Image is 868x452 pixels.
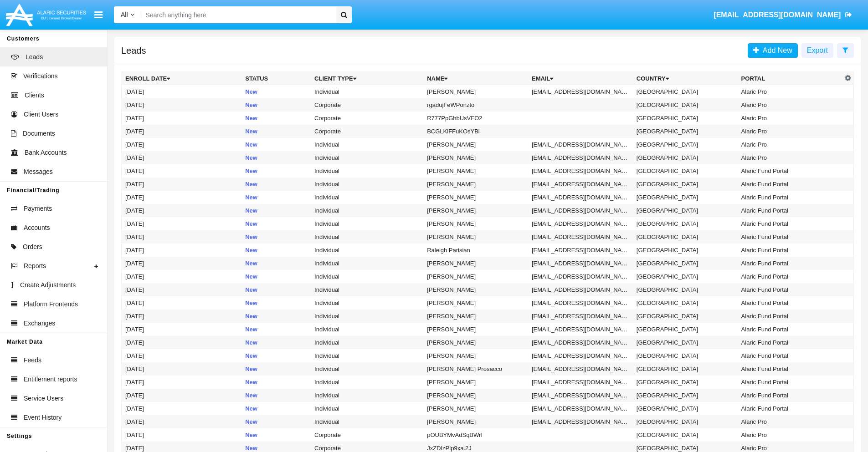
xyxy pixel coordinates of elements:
td: pOUBYMvAdSqBWrI [423,428,528,442]
td: Alaric Pro [738,151,842,164]
td: [GEOGRAPHIC_DATA] [633,402,738,415]
td: [DATE] [122,323,242,336]
th: Portal [738,72,842,86]
td: [EMAIL_ADDRESS][DOMAIN_NAME] [528,191,633,204]
td: [GEOGRAPHIC_DATA] [633,336,738,349]
td: New [241,402,311,415]
td: R777PpGhbUsVFO2 [423,112,528,125]
td: Alaric Fund Portal [738,164,842,178]
td: Alaric Pro [738,112,842,125]
td: [DATE] [122,402,242,415]
td: [EMAIL_ADDRESS][DOMAIN_NAME] [528,230,633,244]
td: [GEOGRAPHIC_DATA] [633,323,738,336]
td: [DATE] [122,204,242,217]
a: Add New [748,43,798,58]
td: [GEOGRAPHIC_DATA] [633,270,738,283]
td: New [241,164,311,178]
td: Individual [311,270,423,283]
td: Individual [311,257,423,270]
th: Country [633,72,738,86]
td: Individual [311,362,423,376]
td: Individual [311,389,423,402]
td: New [241,204,311,217]
td: [DATE] [122,125,242,138]
td: [EMAIL_ADDRESS][DOMAIN_NAME] [528,151,633,164]
td: Individual [311,336,423,349]
td: [PERSON_NAME] [423,310,528,323]
td: Corporate [311,125,423,138]
td: [GEOGRAPHIC_DATA] [633,376,738,389]
img: Logo image [5,1,87,28]
td: Individual [311,230,423,244]
td: [GEOGRAPHIC_DATA] [633,389,738,402]
td: Individual [311,296,423,310]
td: [EMAIL_ADDRESS][DOMAIN_NAME] [528,270,633,283]
td: Individual [311,310,423,323]
td: [GEOGRAPHIC_DATA] [633,85,738,98]
td: Alaric Fund Portal [738,349,842,362]
td: [GEOGRAPHIC_DATA] [633,257,738,270]
td: [EMAIL_ADDRESS][DOMAIN_NAME] [528,415,633,428]
td: New [241,270,311,283]
td: [GEOGRAPHIC_DATA] [633,217,738,230]
td: [PERSON_NAME] [423,323,528,336]
td: [EMAIL_ADDRESS][DOMAIN_NAME] [528,336,633,349]
td: Individual [311,85,423,98]
td: [GEOGRAPHIC_DATA] [633,151,738,164]
td: [GEOGRAPHIC_DATA] [633,283,738,296]
th: Client Type [311,72,423,86]
td: New [241,415,311,428]
th: Email [528,72,633,86]
td: [DATE] [122,164,242,178]
td: [EMAIL_ADDRESS][DOMAIN_NAME] [528,138,633,151]
td: [DATE] [122,85,242,98]
td: New [241,151,311,164]
td: [EMAIL_ADDRESS][DOMAIN_NAME] [528,244,633,257]
td: [EMAIL_ADDRESS][DOMAIN_NAME] [528,217,633,230]
td: Alaric Pro [738,98,842,112]
td: Alaric Fund Portal [738,323,842,336]
td: [GEOGRAPHIC_DATA] [633,191,738,204]
span: Feeds [24,356,41,365]
span: Event History [24,413,62,422]
td: [DATE] [122,283,242,296]
td: Alaric Pro [738,428,842,442]
td: [EMAIL_ADDRESS][DOMAIN_NAME] [528,204,633,217]
td: [DATE] [122,244,242,257]
td: New [241,178,311,191]
td: [GEOGRAPHIC_DATA] [633,349,738,362]
span: All [121,11,128,18]
td: Alaric Fund Portal [738,296,842,310]
td: Alaric Fund Portal [738,389,842,402]
td: [DATE] [122,270,242,283]
td: [PERSON_NAME] [423,138,528,151]
td: [DATE] [122,389,242,402]
td: [GEOGRAPHIC_DATA] [633,244,738,257]
td: [GEOGRAPHIC_DATA] [633,362,738,376]
td: [GEOGRAPHIC_DATA] [633,415,738,428]
td: [DATE] [122,415,242,428]
td: New [241,217,311,230]
td: Alaric Fund Portal [738,230,842,244]
td: [EMAIL_ADDRESS][DOMAIN_NAME] [528,178,633,191]
td: [EMAIL_ADDRESS][DOMAIN_NAME] [528,389,633,402]
td: New [241,230,311,244]
td: Alaric Pro [738,125,842,138]
td: [PERSON_NAME] [423,415,528,428]
td: New [241,112,311,125]
td: [EMAIL_ADDRESS][DOMAIN_NAME] [528,402,633,415]
td: [PERSON_NAME] [423,283,528,296]
td: [PERSON_NAME] [423,336,528,349]
td: New [241,98,311,112]
td: Individual [311,151,423,164]
td: [GEOGRAPHIC_DATA] [633,125,738,138]
td: Individual [311,323,423,336]
td: New [241,376,311,389]
td: Individual [311,217,423,230]
span: Bank Accounts [25,148,67,157]
span: Create Adjustments [20,280,76,290]
span: [EMAIL_ADDRESS][DOMAIN_NAME] [714,11,841,19]
span: Add New [759,46,792,54]
span: Messages [24,167,53,177]
td: [DATE] [122,362,242,376]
